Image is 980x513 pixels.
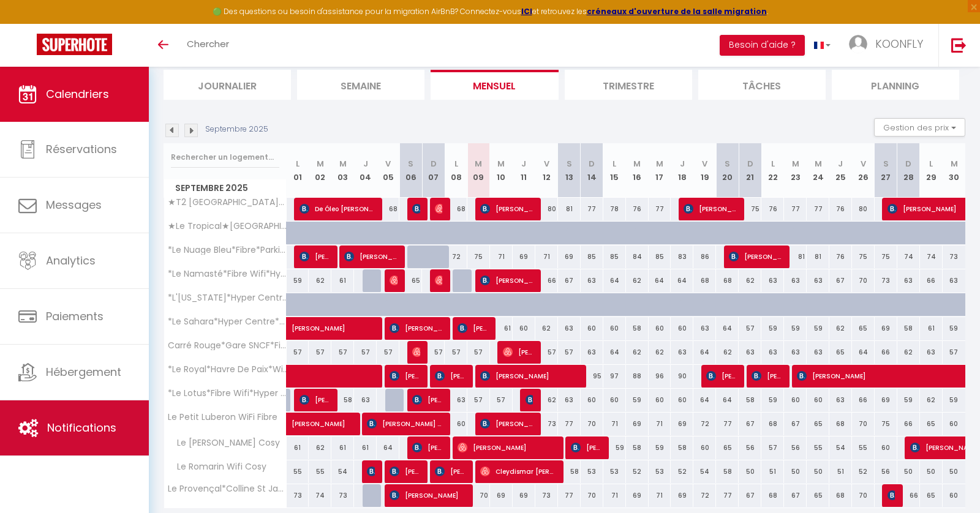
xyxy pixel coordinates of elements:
div: 60 [649,317,671,340]
span: [PERSON_NAME] [390,484,465,507]
div: 63 [354,389,377,411]
th: 14 [581,143,603,198]
th: 01 [287,143,309,198]
div: 75 [467,245,490,268]
div: 78 [603,198,626,220]
span: [PERSON_NAME] [292,310,404,334]
span: [PERSON_NAME] [503,340,533,364]
div: 95 [581,365,603,388]
th: 16 [626,143,649,198]
a: [PERSON_NAME] [287,317,309,340]
div: 57 [422,341,445,364]
th: 29 [920,143,943,198]
span: De Óleo [PERSON_NAME] [300,197,375,220]
span: Carré Rouge*Gare SNCF*Fibre Wifi [166,341,288,350]
div: 72 [693,413,716,435]
span: Septembre 2025 [164,179,286,197]
span: [PERSON_NAME] [706,364,736,388]
div: 76 [829,198,852,220]
span: Messages [46,197,102,212]
th: 28 [897,143,920,198]
abbr: V [861,158,866,170]
span: [PERSON_NAME] familia [367,412,442,435]
div: 70 [852,413,875,435]
div: 64 [603,341,626,364]
div: 71 [490,245,513,268]
span: Analytics [46,253,96,268]
div: 57 [558,341,581,364]
span: Hébergement [46,364,121,380]
div: 61 [490,317,513,340]
div: 97 [603,365,626,388]
div: 57 [739,317,761,340]
div: 63 [784,269,807,292]
div: 59 [626,389,649,411]
div: 60 [943,413,965,435]
span: [PERSON_NAME] [390,316,442,340]
abbr: M [633,158,641,170]
div: 59 [897,389,920,411]
th: 12 [535,143,558,198]
div: 63 [693,317,716,340]
div: 68 [761,413,784,435]
div: 57 [467,389,490,411]
span: [PERSON_NAME] [344,245,397,268]
th: 04 [354,143,377,198]
th: 26 [852,143,875,198]
abbr: J [680,158,685,170]
div: 62 [897,341,920,364]
div: 74 [920,245,943,268]
div: 69 [513,245,535,268]
th: 24 [807,143,829,198]
span: *Le Lotus*Fibre Wifi*Hyper Centre* [166,389,288,398]
div: 66 [920,269,943,292]
span: [PERSON_NAME] [729,245,782,268]
div: 69 [626,413,649,435]
div: 63 [807,341,829,364]
div: 59 [943,389,965,411]
div: 62 [716,341,739,364]
span: [PERSON_NAME] [435,197,442,220]
div: 69 [558,245,581,268]
abbr: S [883,158,889,170]
abbr: M [951,158,958,170]
div: 76 [761,198,784,220]
div: 68 [377,198,399,220]
div: 64 [693,389,716,411]
div: 76 [626,198,649,220]
div: 86 [693,245,716,268]
strong: créneaux d'ouverture de la salle migration [587,6,767,17]
div: 60 [807,389,829,411]
div: 66 [852,389,875,411]
div: 65 [829,341,852,364]
div: 57 [331,341,354,364]
div: 64 [671,269,693,292]
abbr: S [567,158,572,170]
div: 60 [603,389,626,411]
span: *L'[US_STATE]*Hyper Centre*Fibre Wifi* [166,293,288,302]
div: 63 [558,389,581,411]
div: 70 [581,413,603,435]
div: 63 [920,341,943,364]
div: 62 [535,389,558,411]
div: 58 [331,389,354,411]
abbr: L [454,158,458,170]
div: 63 [558,317,581,340]
div: 75 [852,245,875,268]
a: [PERSON_NAME] [287,413,309,436]
span: [PERSON_NAME] [752,364,782,388]
div: 59 [761,389,784,411]
a: ... KOONFLY [840,24,938,67]
div: 73 [875,269,897,292]
div: 59 [761,317,784,340]
span: *Le Nuage Bleu*Fibre*Parking* [166,245,288,255]
abbr: D [589,158,595,170]
div: 71 [603,413,626,435]
div: 88 [626,365,649,388]
div: 73 [535,413,558,435]
li: Tâches [698,70,826,100]
span: [PERSON_NAME] [PERSON_NAME] [300,388,330,411]
th: 23 [784,143,807,198]
th: 20 [716,143,739,198]
div: 57 [354,341,377,364]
